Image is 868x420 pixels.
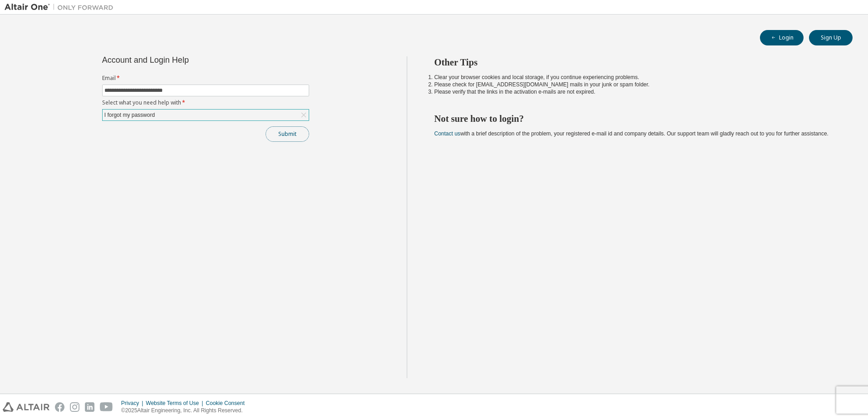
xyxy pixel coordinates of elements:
[434,130,460,137] a: Contact us
[103,110,309,120] div: I forgot my password
[434,113,837,125] h2: Not sure how to login?
[103,110,156,120] div: I forgot my password
[102,56,268,64] div: Account and Login Help
[102,75,309,82] label: Email
[70,402,79,412] img: instagram.svg
[55,402,64,412] img: facebook.svg
[266,126,309,142] button: Submit
[434,56,837,68] h2: Other Tips
[206,400,250,407] div: Cookie Consent
[760,30,804,45] button: Login
[434,88,837,95] li: Please verify that the links in the activation e-mails are not expired.
[146,400,206,407] div: Website Terms of Use
[3,402,49,412] img: altair_logo.svg
[434,81,837,88] li: Please check for [EMAIL_ADDRESS][DOMAIN_NAME] mails in your junk or spam folder.
[121,400,146,407] div: Privacy
[102,99,309,106] label: Select what you need help with
[809,30,853,45] button: Sign Up
[434,130,829,137] span: with a brief description of the problem, your registered e-mail id and company details. Our suppo...
[121,407,250,415] p: © 2025 Altair Engineering, Inc. All Rights Reserved.
[434,74,837,81] li: Clear your browser cookies and local storage, if you continue experiencing problems.
[100,402,113,412] img: youtube.svg
[85,402,94,412] img: linkedin.svg
[5,3,118,12] img: Altair One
